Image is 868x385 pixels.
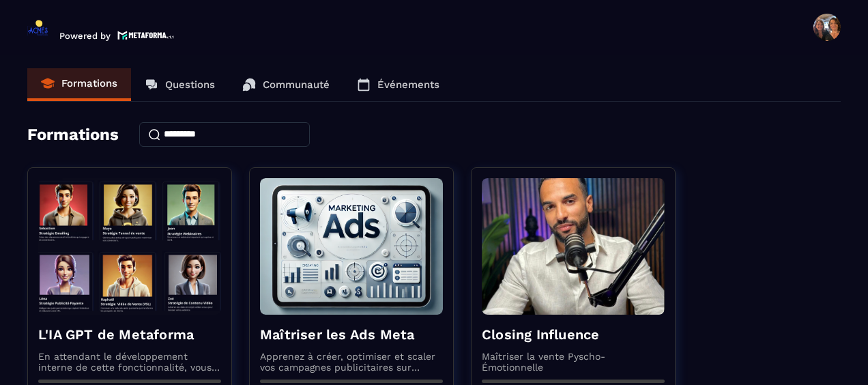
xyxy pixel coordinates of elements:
[131,68,229,101] a: Questions
[38,178,221,315] img: formation-background
[377,79,439,91] p: Événements
[260,351,443,373] p: Apprenez à créer, optimiser et scaler vos campagnes publicitaires sur Facebook et Instagram.
[27,19,49,41] img: logo-branding
[117,29,175,41] img: logo
[229,68,343,101] a: Communauté
[263,79,330,91] p: Communauté
[38,351,221,373] p: En attendant le développement interne de cette fonctionnalité, vous pouvez déjà l’utiliser avec C...
[482,178,665,315] img: formation-background
[27,68,131,101] a: Formations
[260,178,443,315] img: formation-background
[343,68,453,101] a: Événements
[482,325,665,344] h4: Closing Influence
[260,325,443,344] h4: Maîtriser les Ads Meta
[165,79,215,91] p: Questions
[38,325,221,344] h4: L'IA GPT de Metaforma
[27,125,119,144] h4: Formations
[59,31,111,41] p: Powered by
[61,77,117,89] p: Formations
[482,351,665,373] p: Maîtriser la vente Pyscho-Émotionnelle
